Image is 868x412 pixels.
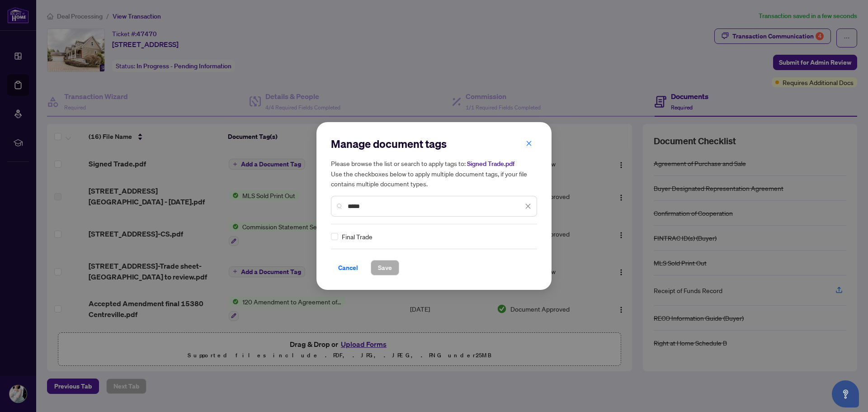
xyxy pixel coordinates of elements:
span: Cancel [338,260,358,275]
button: Open asap [832,380,859,407]
span: close [526,140,532,147]
h5: Please browse the list or search to apply tags to: Use the checkboxes below to apply multiple doc... [331,158,537,189]
span: Final Trade [342,232,373,242]
span: close [525,203,531,209]
span: Signed Trade.pdf [467,160,514,168]
button: Cancel [331,260,365,275]
h2: Manage document tags [331,137,537,151]
button: Save [371,260,399,275]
